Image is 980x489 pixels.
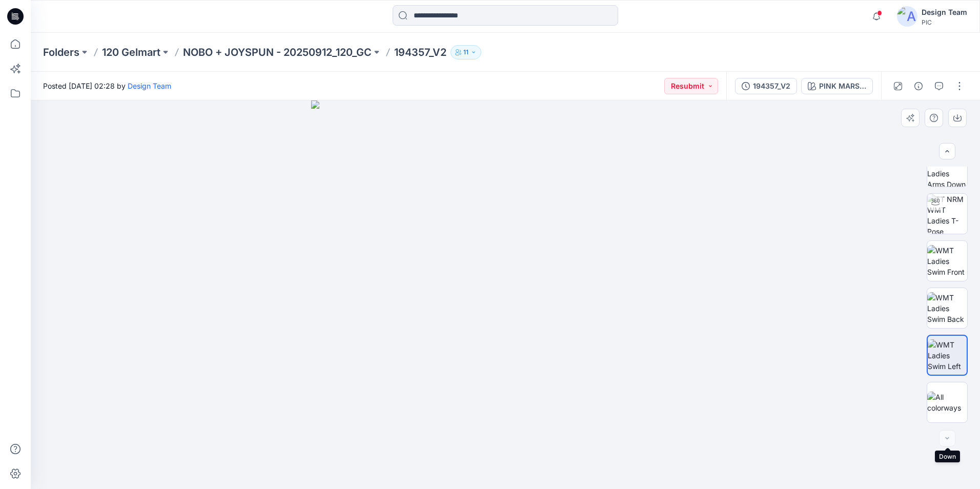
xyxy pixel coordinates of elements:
a: NOBO + JOYSPUN - 20250912_120_GC [183,45,372,59]
button: PINK MARSHMALLOW [801,78,873,94]
button: 194357_V2 [735,78,797,94]
p: 194357_V2 [394,45,446,59]
div: 194357_V2 [753,80,790,92]
img: TT NRM WMT Ladies T-Pose [927,194,967,234]
p: 11 [463,47,468,58]
img: TT NRM WMT Ladies Arms Down [927,147,967,187]
a: Folders [43,45,79,59]
a: 120 Gelmart [102,45,160,59]
img: WMT Ladies Swim Front [927,245,967,277]
img: eyJhbGciOiJIUzI1NiIsImtpZCI6IjAiLCJzbHQiOiJzZXMiLCJ0eXAiOiJKV1QifQ.eyJkYXRhIjp7InR5cGUiOiJzdG9yYW... [311,100,700,489]
div: Design Team [922,6,967,18]
div: PINK MARSHMALLOW [819,80,866,92]
span: Posted [DATE] 02:28 by [43,80,171,91]
img: WMT Ladies Swim Back [927,292,967,324]
img: All colorways [927,392,967,413]
img: WMT Ladies Swim Left [928,339,967,372]
div: PIC [922,18,967,26]
a: Design Team [128,81,171,90]
button: 11 [451,45,481,59]
img: avatar [897,6,917,27]
button: Details [910,78,927,94]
